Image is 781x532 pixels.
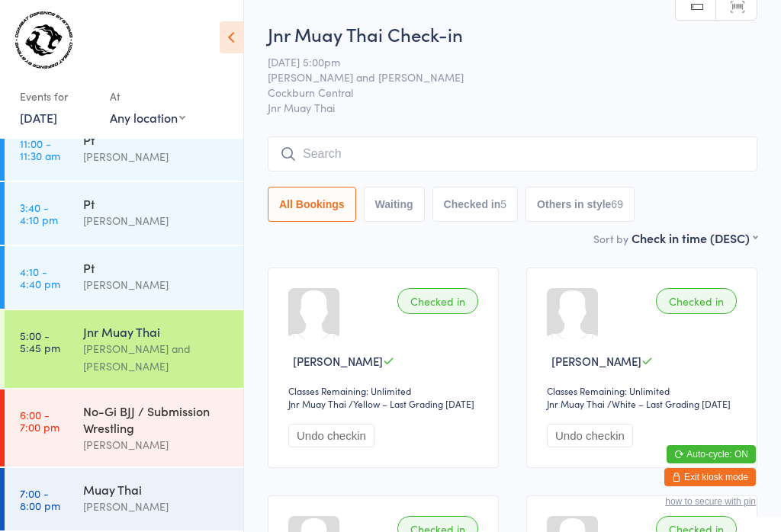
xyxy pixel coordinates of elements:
[83,148,230,165] div: [PERSON_NAME]
[83,195,230,212] div: Pt
[83,323,230,340] div: Jnr Muay Thai
[288,384,483,397] div: Classes Remaining: Unlimited
[593,231,628,246] label: Sort by
[547,397,605,410] div: Jnr Muay Thai
[5,118,243,181] a: 11:00 -11:30 amPt[PERSON_NAME]
[83,131,230,148] div: Pt
[656,288,737,314] div: Checked in
[268,21,757,46] h2: Jnr Muay Thai Check-in
[500,198,506,210] div: 5
[15,11,72,69] img: Combat Defence Systems
[5,246,243,309] a: 4:10 -4:40 pmPt[PERSON_NAME]
[632,229,757,246] div: Check in time (DESC)
[664,468,756,486] button: Exit kiosk mode
[110,84,185,109] div: At
[268,54,734,69] span: [DATE] 5:00pm
[20,84,95,109] div: Events for
[83,259,230,276] div: Pt
[667,445,756,463] button: Auto-cycle: ON
[268,187,356,222] button: All Bookings
[364,187,425,222] button: Waiting
[5,389,243,466] a: 6:00 -7:00 pmNo-Gi BJJ / Submission Wrestling[PERSON_NAME]
[20,409,59,433] time: 6:00 - 7:00 pm
[83,436,230,453] div: [PERSON_NAME]
[293,353,383,369] span: [PERSON_NAME]
[268,69,734,85] span: [PERSON_NAME] and [PERSON_NAME]
[83,340,230,375] div: [PERSON_NAME] and [PERSON_NAME]
[83,212,230,229] div: [PERSON_NAME]
[547,424,633,447] button: Undo checkin
[5,182,243,245] a: 3:40 -4:10 pmPt[PERSON_NAME]
[20,487,60,511] time: 7:00 - 8:00 pm
[20,137,60,162] time: 11:00 - 11:30 am
[5,468,243,530] a: 7:00 -8:00 pmMuay Thai[PERSON_NAME]
[110,109,185,126] div: Any location
[607,397,731,410] span: / White – Last Grading [DATE]
[83,276,230,293] div: [PERSON_NAME]
[268,85,734,100] span: Cockburn Central
[20,265,60,290] time: 4:10 - 4:40 pm
[83,402,230,436] div: No-Gi BJJ / Submission Wrestling
[611,198,623,210] div: 69
[83,498,230,515] div: [PERSON_NAME]
[397,288,478,314] div: Checked in
[288,397,346,410] div: Jnr Muay Thai
[665,496,756,507] button: how to secure with pin
[551,353,641,369] span: [PERSON_NAME]
[20,329,60,354] time: 5:00 - 5:45 pm
[20,109,57,126] a: [DATE]
[268,100,757,115] span: Jnr Muay Thai
[268,136,757,171] input: Search
[5,310,243,388] a: 5:00 -5:45 pmJnr Muay Thai[PERSON_NAME] and [PERSON_NAME]
[432,187,519,222] button: Checked in5
[83,481,230,498] div: Muay Thai
[525,187,635,222] button: Others in style69
[349,397,474,410] span: / Yellow – Last Grading [DATE]
[20,201,58,226] time: 3:40 - 4:10 pm
[547,384,741,397] div: Classes Remaining: Unlimited
[288,424,374,447] button: Undo checkin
